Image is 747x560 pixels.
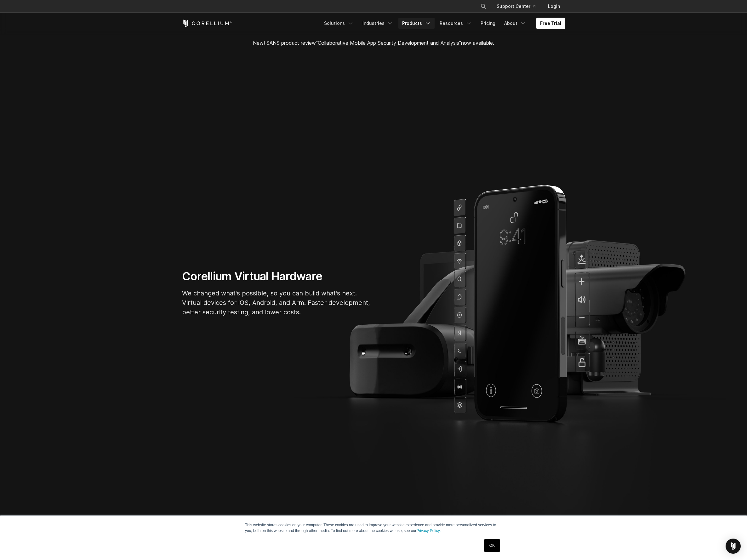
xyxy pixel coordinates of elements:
[484,539,500,552] a: OK
[316,40,461,46] a: "Collaborative Mobile App Security Development and Analysis"
[320,18,565,29] div: Navigation Menu
[473,1,565,12] div: Navigation Menu
[543,1,565,12] a: Login
[416,529,441,533] a: Privacy Policy.
[398,18,435,29] a: Products
[536,18,565,29] a: Free Trial
[359,18,397,29] a: Industries
[320,18,357,29] a: Solutions
[245,522,502,534] p: This website stores cookies on your computer. These cookies are used to improve your website expe...
[492,1,540,12] a: Support Center
[436,18,476,29] a: Resources
[500,18,530,29] a: About
[477,18,499,29] a: Pricing
[182,20,232,27] a: Corellium Home
[478,1,489,12] button: Search
[726,539,741,554] div: Open Intercom Messenger
[182,269,371,283] h1: Corellium Virtual Hardware
[182,289,371,317] p: We changed what's possible, so you can build what's next. Virtual devices for iOS, Android, and A...
[253,40,494,46] span: New! SANS product review now available.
